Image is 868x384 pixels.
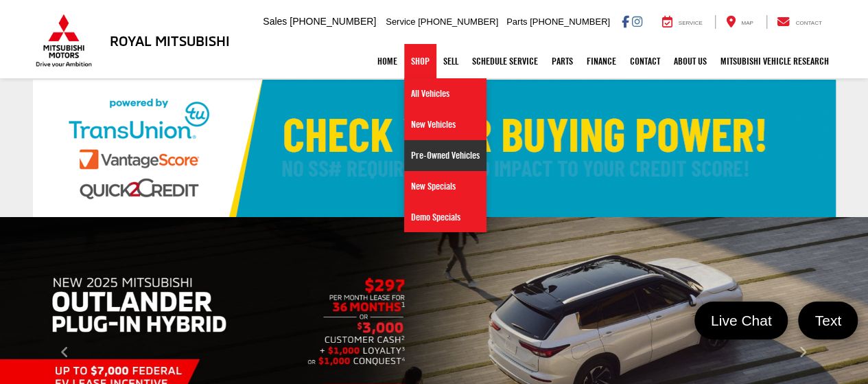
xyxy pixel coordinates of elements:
[404,202,486,232] a: Demo Specials
[808,311,848,330] span: Text
[623,44,667,78] a: Contact
[679,20,703,26] span: Service
[652,15,713,29] a: Service
[741,20,753,26] span: Map
[545,44,580,78] a: Parts: Opens in a new tab
[465,44,545,78] a: Schedule Service: Opens in a new tab
[622,16,629,27] a: Facebook: Click to visit our Facebook page
[404,171,486,202] a: New Specials
[110,33,230,48] h3: Royal Mitsubishi
[386,16,415,27] span: Service
[290,16,376,27] span: [PHONE_NUMBER]
[667,44,714,78] a: About Us
[33,80,836,217] img: Check Your Buying Power
[33,14,95,67] img: Mitsubishi
[694,302,788,339] a: Live Chat
[418,16,498,27] span: [PHONE_NUMBER]
[404,109,486,140] a: New Vehicles
[506,16,527,27] span: Parts
[715,15,763,29] a: Map
[704,311,779,330] span: Live Chat
[632,16,642,27] a: Instagram: Click to visit our Instagram page
[263,16,287,27] span: Sales
[530,16,610,27] span: [PHONE_NUMBER]
[766,15,832,29] a: Contact
[714,44,836,78] a: Mitsubishi Vehicle Research
[404,44,436,78] a: Shop
[798,302,858,339] a: Text
[371,44,404,78] a: Home
[795,20,821,26] span: Contact
[404,78,486,109] a: All Vehicles
[436,44,465,78] a: Sell
[404,140,486,171] a: Pre-Owned Vehicles
[580,44,623,78] a: Finance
